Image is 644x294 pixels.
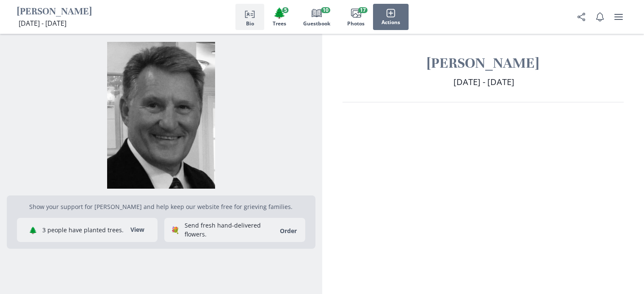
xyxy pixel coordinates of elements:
[246,21,254,27] span: Bio
[17,5,92,19] h1: [PERSON_NAME]
[453,76,514,88] span: [DATE] - [DATE]
[275,227,302,235] a: Order
[273,21,286,27] span: Trees
[125,223,149,237] button: View
[610,8,627,25] button: user menu
[381,19,400,25] span: Actions
[573,8,590,25] button: Share Obituary
[235,4,264,30] button: Bio
[7,42,315,189] img: Photo of Alan
[591,8,608,25] button: Notifications
[17,202,305,211] p: Show your support for [PERSON_NAME] and help keep our website free for grieving families.
[358,7,368,13] span: 17
[373,4,409,30] button: Actions
[343,54,624,72] h1: [PERSON_NAME]
[273,7,286,19] span: Tree
[347,21,365,27] span: Photos
[264,4,295,30] button: Trees
[282,7,289,13] span: 5
[19,19,66,28] span: [DATE] - [DATE]
[295,4,339,30] button: Guestbook
[339,4,373,30] button: Photos
[7,35,315,189] div: Open photos full screen
[303,21,330,27] span: Guestbook
[321,7,330,13] span: 10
